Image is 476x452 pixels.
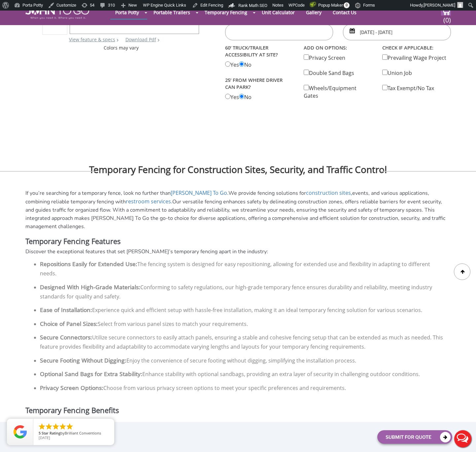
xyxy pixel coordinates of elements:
[299,43,377,99] div: Privacy Screen Double Sand Bags Wheels/Equipment Gates
[14,425,27,438] img: Review Rating
[238,3,267,8] span: Rank Math SEO
[40,356,444,369] li: Enjoy the convenience of secure footing without digging, simplifying the installation process.
[110,6,144,19] a: Porta Potty
[40,260,137,268] strong: Repositions Easily for Extended Use:
[40,282,444,305] li: Conforming to safety regulations, our high-grade temporary fence ensures durability and reliabili...
[40,305,444,319] li: Experience quick and efficient setup with hassle-free installation, making it an ideal temporary ...
[40,319,444,332] li: Select from various panel sizes to match your requirements.
[42,431,60,435] span: Star Rating
[39,431,41,435] span: 5
[25,406,451,413] h2: Temporary Fencing Benefits
[377,43,456,92] div: Prevailing Wage Project Union Job Tax Exempt/No Tax
[39,435,50,440] span: [DATE]
[25,237,451,244] h2: Temporary Fencing Features
[69,36,115,43] a: View feature & specs
[40,259,444,282] li: The fencing system is designed for easy repositioning, allowing for extended use and flexibility ...
[40,332,444,355] li: Utilize secure connectors to easily attach panels, ensuring a stable and cohesive fencing setup t...
[40,320,98,328] strong: Choice of Panel Sizes:
[52,423,60,431] li: 
[40,333,92,341] strong: Secure Connectors:
[65,431,101,435] span: Brilliant Conventions
[59,423,67,431] li: 
[225,75,294,92] label: 25’ from where driver can park?
[117,39,119,42] img: right arrow icon
[344,2,350,8] span: 0
[40,356,126,364] strong: Secure Footing Without Digging:
[424,3,455,8] span: [PERSON_NAME]
[42,45,200,51] div: Colors may vary
[45,423,53,431] li: 
[382,43,451,52] label: check if applicable:
[157,39,159,42] img: chevron.png
[443,10,451,24] span: (0)
[304,43,372,52] label: add on options:
[40,383,444,397] li: Choose from various privacy screen options to meet your specific preferences and requirements.
[171,189,228,196] a: [PERSON_NAME] To Go.
[225,43,294,59] label: 60’ TRUCK/TRAILER ACCESSIBILITY AT SITE?
[200,6,252,19] a: Temporary Fencing
[306,189,352,196] a: construction sites,
[441,7,451,16] img: cart a
[40,420,444,443] li: Temporary fencing panels are available in 2 different sizes to cater to diverse space and project...
[377,430,452,444] button: Submit For Quote
[40,306,92,314] strong: Ease of Installation:
[301,6,326,19] a: Gallery
[40,369,444,383] li: Enhance stability with optional sandbags, providing an extra layer of security in challenging out...
[66,423,74,431] li: 
[38,423,46,431] li: 
[343,24,451,40] input: Start date | End date
[40,384,103,392] strong: Privacy Screen Options:
[40,283,140,291] strong: Designed With High-Grade Materials:
[125,36,156,43] a: Download Pdf
[328,6,361,19] a: Contact Us
[257,6,300,19] a: Unit Calculator
[25,7,89,19] img: JOHN to go
[40,370,142,378] strong: Optional Sand Bags for Extra Stability:
[220,43,299,101] div: Yes No Yes No
[126,198,172,205] a: restroom services.
[450,426,476,452] button: Live Chat
[39,431,109,436] span: by
[149,6,195,19] a: Portable Trailers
